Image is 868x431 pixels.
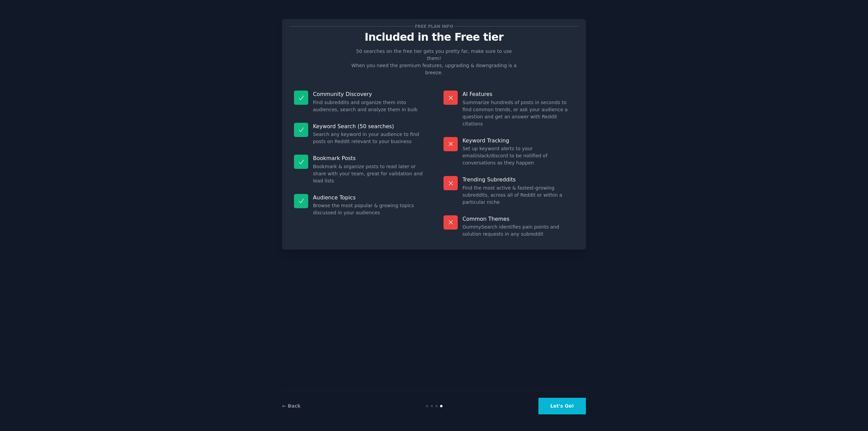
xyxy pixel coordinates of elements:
dd: Browse the most popular & growing topics discussed in your audiences [313,202,425,216]
p: AI Features [462,91,574,98]
p: Keyword Search (50 searches) [313,123,425,130]
dd: Set up keyword alerts to your email/slack/discord to be notified of conversations as they happen [462,145,574,166]
p: Audience Topics [313,194,425,201]
dd: Find the most active & fastest-growing subreddits, across all of Reddit or within a particular niche [462,184,574,206]
span: Free plan info [414,23,454,30]
p: Community Discovery [313,91,425,98]
a: ← Back [282,403,300,409]
dd: Bookmark & organize posts to read later or share with your team, great for validation and lead lists [313,163,425,184]
button: Let's Go! [538,398,586,414]
p: Trending Subreddits [462,176,574,183]
p: 50 searches on the free tier gets you pretty far, make sure to use them! When you need the premiu... [349,48,519,76]
dd: GummySearch identifies pain points and solution requests in any subreddit [462,223,574,238]
p: Keyword Tracking [462,137,574,144]
dd: Search any keyword in your audience to find posts on Reddit relevant to your business [313,131,425,145]
p: Included in the Free tier [289,31,579,43]
p: Bookmark Posts [313,155,425,162]
dd: Summarize hundreds of posts in seconds to find common trends, or ask your audience a question and... [462,99,574,128]
dd: Find subreddits and organize them into audiences, search and analyze them in bulk [313,99,425,113]
p: Common Themes [462,215,574,222]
